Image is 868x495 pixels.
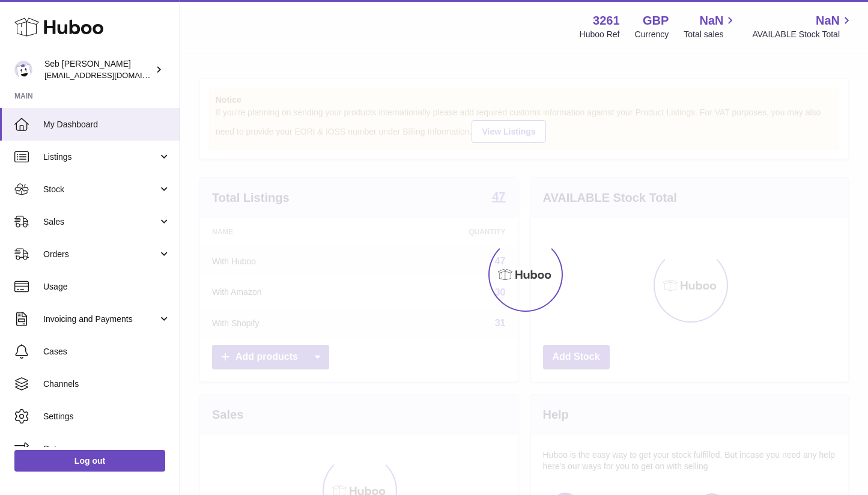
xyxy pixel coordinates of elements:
span: Returns [43,443,171,455]
span: NaN [699,13,723,29]
strong: 3261 [593,13,620,29]
span: AVAILABLE Stock Total [752,29,854,40]
img: ecom@bravefoods.co.uk [14,61,32,79]
a: NaN Total sales [684,13,737,40]
span: Usage [43,281,171,293]
a: Log out [14,450,165,472]
span: Channels [43,378,171,390]
span: Stock [43,184,158,195]
div: Huboo Ref [580,29,620,40]
span: Invoicing and Payments [43,314,158,325]
span: Total sales [684,29,737,40]
span: Sales [43,216,158,228]
span: Settings [43,411,171,422]
span: Listings [43,151,158,163]
span: NaN [816,13,840,29]
span: Orders [43,249,158,260]
span: My Dashboard [43,119,171,130]
a: NaN AVAILABLE Stock Total [752,13,854,40]
div: Seb [PERSON_NAME] [44,58,153,81]
span: [EMAIL_ADDRESS][DOMAIN_NAME] [44,70,177,80]
div: Currency [635,29,669,40]
span: Cases [43,346,171,357]
strong: GBP [643,13,669,29]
